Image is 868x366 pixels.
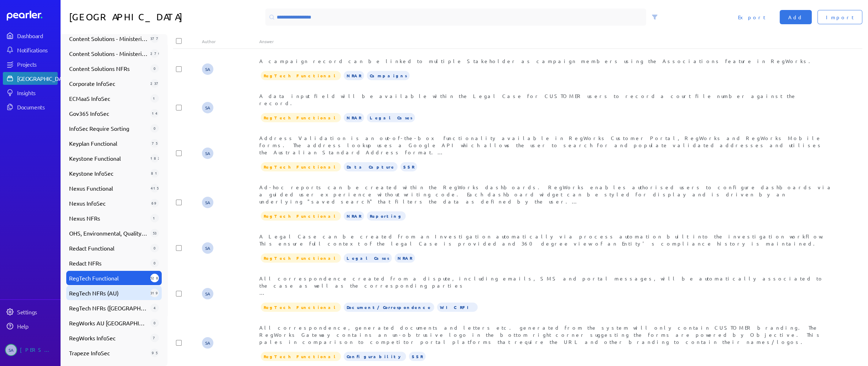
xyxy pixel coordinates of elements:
div: Settings [17,308,57,315]
span: Steve Ackermann [202,242,213,254]
h1: [GEOGRAPHIC_DATA] [69,9,263,26]
a: Projects [3,58,58,71]
span: NRAR [395,253,415,263]
div: 0 [150,64,159,73]
span: Corporate InfoSec [69,79,147,88]
a: Dashboard [3,29,58,42]
span: RegWorks AU [GEOGRAPHIC_DATA] [69,319,147,327]
span: Keystone Functional [69,154,147,163]
div: 0 [150,244,159,252]
a: Dashboard [7,11,58,21]
div: 75 [150,139,159,148]
div: A data input field will be available within the Legal Case for CUSTOMER users to record a court f... [259,92,833,107]
span: RegTech Functional [69,274,147,282]
div: 95 [150,349,159,357]
div: 377 [150,34,159,43]
div: 182 [150,154,159,163]
div: 14 [150,109,159,118]
div: A Legal Case can be created from an Investigation automatically via process automation built into... [259,233,833,247]
div: Help [17,323,57,330]
span: Keystone InfoSec [69,169,147,177]
a: SA[PERSON_NAME] [3,341,58,359]
span: Nexus Functional [69,184,147,192]
a: Documents [3,100,58,113]
span: RegTech Functional [261,162,341,171]
span: Legal Cases [367,113,415,122]
span: Nexus NFRs [69,214,147,222]
span: Redact NFRs [69,259,147,267]
a: [GEOGRAPHIC_DATA] [3,72,58,85]
span: Add [788,14,803,21]
span: Document/Correspondence [344,303,434,312]
a: Settings [3,305,58,318]
span: RegTech Functional [261,253,341,263]
div: All correspondence created from a dispute, including emails, SMS and portal messages, will be aut... [259,275,833,296]
span: RegTech Functional [261,71,341,80]
div: A campaign record can be linked to multiple Stakeholder as campaign members using the Association... [259,57,833,65]
div: Notifications [17,46,57,53]
span: Campaigns [367,71,410,80]
span: Steve Ackermann [202,102,213,113]
div: 270 [150,49,159,58]
span: NRAR [344,71,364,80]
span: SSR [409,352,426,361]
div: 415 [150,184,159,192]
button: Export [729,10,774,24]
span: RegTech NFRs (AU) [69,289,147,297]
span: RegTech Functional [261,113,341,122]
span: SSR [400,162,417,171]
div: 0 [150,259,159,267]
span: Keyplan Functional [69,139,147,148]
span: Nexus InfoSec [69,199,147,207]
div: 53 [150,229,159,237]
span: Import [826,14,854,21]
div: 7 [150,334,159,342]
button: Add [780,10,812,24]
div: 528 [150,274,159,282]
div: 1 [150,214,159,222]
div: [GEOGRAPHIC_DATA] [17,75,70,82]
a: Notifications [3,43,58,56]
span: Reporting [367,211,406,221]
span: Steve Ackermann [202,148,213,159]
div: All correspondence, generated documents and letters etc. generated from the system will only cont... [259,324,833,345]
span: Gov365 InfoSec [69,109,147,118]
div: 1 [150,94,159,103]
div: 0 [150,319,159,327]
span: WIC RFI [437,303,478,312]
span: Steve Ackermann [202,337,213,349]
div: Insights [17,89,57,96]
span: RegTech NFRs ([GEOGRAPHIC_DATA]) [69,304,147,312]
div: Projects [17,61,57,68]
span: InfoSec Require Sorting [69,124,147,133]
span: NRAR [344,211,364,221]
span: ECMaaS InfoSec [69,94,147,103]
span: Steve Ackermann [5,344,17,356]
span: Legal Cases [344,253,392,263]
span: Data Capture [344,162,397,171]
div: Author [202,38,259,44]
span: Steve Ackermann [202,288,213,299]
span: Configurability [344,352,406,361]
span: Export [738,14,765,21]
div: Documents [17,103,57,110]
div: [PERSON_NAME] [20,344,56,356]
div: Dashboard [17,32,57,39]
span: Steve Ackermann [202,63,213,75]
span: Steve Ackermann [202,197,213,208]
div: 4 [150,304,159,312]
span: Trapeze InfoSec [69,349,147,357]
span: NRAR [344,113,364,122]
div: 69 [150,199,159,207]
div: 237 [150,79,159,88]
span: Content Solutions - Ministerials - Non Functional [69,49,147,58]
div: 0 [150,124,159,133]
div: Address Validation is an out-of-the-box functionality available in RegWorks Customer Portal, RegW... [259,134,833,156]
div: Answer [259,38,833,44]
span: Content Solutions NFRs [69,64,147,73]
span: RegTech Functional [261,303,341,312]
a: Help [3,320,58,333]
span: RegWorks InfoSec [69,334,147,342]
span: OHS, Environmental, Quality, Ethical Dealings [69,229,147,237]
span: Redact Functional [69,244,147,252]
